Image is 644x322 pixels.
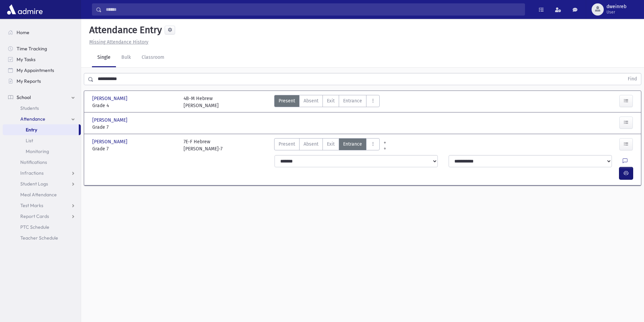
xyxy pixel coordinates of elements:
input: Search [102,3,525,16]
div: 4B-M Hebrew [PERSON_NAME] [184,95,219,109]
span: Absent [304,141,318,148]
span: Monitoring [26,148,49,154]
span: Exit [327,97,335,104]
span: My Reports [17,78,41,84]
span: Absent [304,97,318,104]
a: Student Logs [3,178,81,189]
a: PTC Schedule [3,222,81,232]
span: Entry [26,127,37,133]
a: Classroom [136,48,170,67]
span: My Tasks [17,56,35,63]
a: My Appointments [3,65,81,76]
span: Report Cards [20,213,49,219]
span: PTC Schedule [20,224,49,230]
span: Entrance [343,97,362,104]
span: Grade 4 [92,102,177,109]
span: Entrance [343,141,362,148]
span: Home [17,29,29,35]
a: Meal Attendance [3,189,81,200]
a: My Reports [3,76,81,86]
a: Notifications [3,157,81,168]
a: List [3,135,81,146]
span: [PERSON_NAME] [92,138,129,145]
a: Infractions [3,168,81,178]
a: Teacher Schedule [3,232,81,243]
span: School [17,94,31,100]
a: Report Cards [3,211,81,222]
span: Student Logs [20,181,48,187]
div: 7E-F Hebrew [PERSON_NAME]-7 [184,138,222,152]
a: Home [3,27,81,38]
a: Entry [3,124,79,135]
span: List [26,138,33,144]
span: Teacher Schedule [20,235,58,241]
a: Time Tracking [3,43,81,54]
span: Infractions [20,170,44,176]
span: User [606,9,626,15]
span: [PERSON_NAME] [92,95,129,102]
img: AdmirePro [5,3,44,16]
span: Meal Attendance [20,192,57,198]
a: Attendance [3,114,81,124]
h5: Attendance Entry [87,24,162,36]
span: Time Tracking [17,46,47,52]
span: [PERSON_NAME] [92,117,129,124]
button: Find [624,73,641,85]
span: Grade 7 [92,145,177,152]
span: My Appointments [17,67,54,73]
a: Test Marks [3,200,81,211]
div: AttTypes [274,138,380,152]
u: Missing Attendance History [89,39,148,45]
a: My Tasks [3,54,81,65]
a: Single [92,48,116,67]
span: Present [279,97,295,104]
a: Bulk [116,48,136,67]
span: dweinreb [606,4,626,9]
div: AttTypes [274,95,380,109]
span: Test Marks [20,202,43,208]
a: Monitoring [3,146,81,157]
a: Missing Attendance History [87,39,148,45]
span: Students [20,105,39,111]
a: Students [3,103,81,114]
span: Present [279,141,295,148]
span: Exit [327,141,335,148]
span: Notifications [20,159,47,165]
span: Attendance [20,116,45,122]
span: Grade 7 [92,124,177,131]
a: School [3,92,81,103]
